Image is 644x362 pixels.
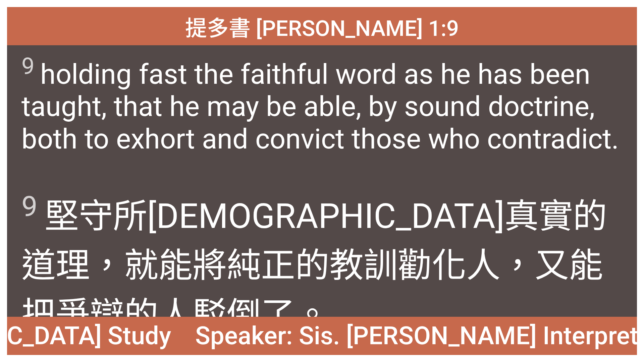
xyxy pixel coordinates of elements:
wg1651: 了。 [261,295,329,335]
wg1415: 將純正的教訓 [21,245,603,335]
wg4103: 道理 [21,245,603,335]
span: holding fast the faithful word as he has been taught, that he may be able, by sound doctrine, bot... [21,53,623,156]
sup: 9 [21,53,35,80]
sup: 9 [21,190,38,223]
wg483: 駁倒 [193,295,329,335]
wg1322: 真實的 [21,196,607,335]
span: 堅守所[DEMOGRAPHIC_DATA] [21,188,623,336]
span: 提多書 [PERSON_NAME] 1:9 [185,11,459,42]
wg3056: ，就能 [21,245,603,335]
